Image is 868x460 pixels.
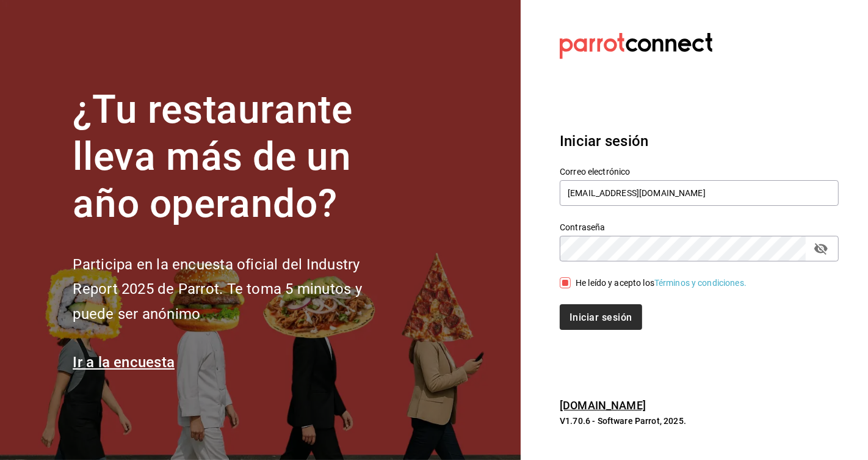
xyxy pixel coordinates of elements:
font: ¿Tu restaurante lleva más de un año operando? [73,87,352,227]
font: Correo electrónico [560,167,630,177]
font: He leído y acepto los [576,278,654,288]
font: V1.70.6 - Software Parrot, 2025. [560,416,686,426]
font: Participa en la encuesta oficial del Industry Report 2025 de Parrot. Te toma 5 minutos y puede se... [73,256,361,323]
a: Términos y condiciones. [654,278,747,288]
font: Contraseña [560,223,605,233]
font: Iniciar sesión [570,311,632,323]
font: Iniciar sesión [560,133,648,150]
input: Ingresa tu correo electrónico [560,180,839,206]
button: campo de contraseña [811,238,831,259]
button: Iniciar sesión [560,304,642,330]
a: [DOMAIN_NAME] [560,399,646,412]
a: Ir a la encuesta [73,354,175,371]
